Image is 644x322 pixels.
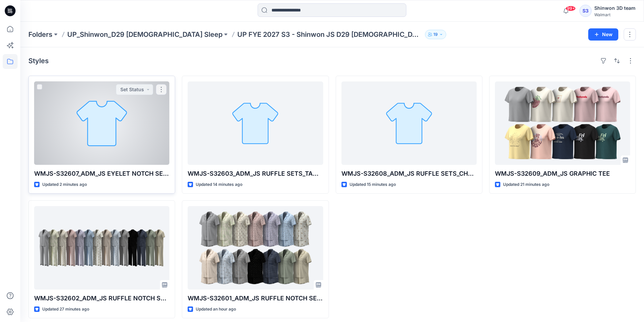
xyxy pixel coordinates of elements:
[34,81,169,165] a: WMJS-S32607_ADM_JS EYELET NOTCH SETS_CHEMISE
[594,12,636,17] div: Walmart
[34,294,169,303] p: WMJS-S32602_ADM_JS RUFFLE NOTCH SETS_SS TOP LONG PANT SET
[34,169,169,178] p: WMJS-S32607_ADM_JS EYELET NOTCH SETS_CHEMISE
[433,31,438,38] p: 19
[196,181,242,188] p: Updated 14 minutes ago
[566,6,576,11] span: 99+
[237,30,422,39] p: UP FYE 2027 S3 - Shinwon JS D29 [DEMOGRAPHIC_DATA] Sleepwear
[495,169,630,178] p: WMJS-S32609_ADM_JS GRAPHIC TEE
[67,30,222,39] a: UP_Shinwon_D29 [DEMOGRAPHIC_DATA] Sleep
[588,28,618,41] button: New
[188,169,323,178] p: WMJS-S32603_ADM_JS RUFFLE SETS_TANK SHORT SET
[503,181,549,188] p: Updated 21 minutes ago
[341,169,477,178] p: WMJS-S32608_ADM_JS RUFFLE SETS_CHEMISE
[425,30,446,39] button: 19
[495,81,630,165] a: WMJS-S32609_ADM_JS GRAPHIC TEE
[188,81,323,165] a: WMJS-S32603_ADM_JS RUFFLE SETS_TANK SHORT SET
[42,181,87,188] p: Updated 2 minutes ago
[42,306,89,313] p: Updated 27 minutes ago
[350,181,396,188] p: Updated 15 minutes ago
[28,30,52,39] a: Folders
[579,5,592,17] div: S3
[594,4,636,12] div: Shinwon 3D team
[196,306,236,313] p: Updated an hour ago
[28,57,49,65] h4: Styles
[188,294,323,303] p: WMJS-S32601_ADM_JS RUFFLE NOTCH SETS_SS TOP SHORT SET
[341,81,477,165] a: WMJS-S32608_ADM_JS RUFFLE SETS_CHEMISE
[34,206,169,290] a: WMJS-S32602_ADM_JS RUFFLE NOTCH SETS_SS TOP LONG PANT SET
[188,206,323,290] a: WMJS-S32601_ADM_JS RUFFLE NOTCH SETS_SS TOP SHORT SET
